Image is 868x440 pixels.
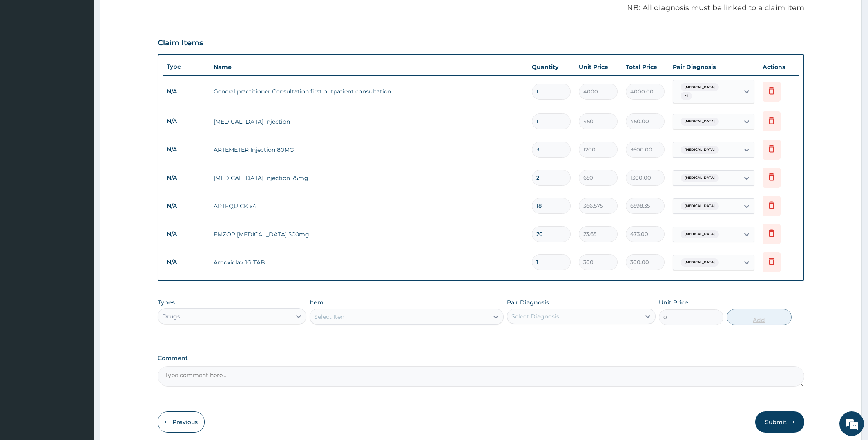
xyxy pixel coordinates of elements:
[659,298,688,307] label: Unit Price
[681,202,719,210] span: [MEDICAL_DATA]
[210,113,528,130] td: [MEDICAL_DATA] Injection
[163,59,210,74] th: Type
[4,223,156,251] textarea: Type your message and hit 'Enter'
[158,39,203,48] h3: Claim Items
[681,83,719,91] span: [MEDICAL_DATA]
[210,59,528,75] th: Name
[163,142,210,157] td: N/A
[727,309,791,325] button: Add
[158,411,205,433] button: Previous
[314,313,347,321] div: Select Item
[310,298,324,307] label: Item
[47,103,113,185] span: We're online!
[528,59,575,75] th: Quantity
[511,312,559,320] div: Select Diagnosis
[669,59,759,75] th: Pair Diagnosis
[163,114,210,129] td: N/A
[158,299,175,306] label: Types
[210,198,528,214] td: ARTEQUICK x4
[158,355,805,362] label: Comment
[755,411,804,433] button: Submit
[507,298,549,307] label: Pair Diagnosis
[42,46,137,56] div: Chat with us now
[134,4,154,24] div: Minimize live chat window
[163,170,210,185] td: N/A
[575,59,622,75] th: Unit Price
[15,41,33,61] img: d_794563401_company_1708531726252_794563401
[158,3,805,13] p: NB: All diagnosis must be linked to a claim item
[163,227,210,242] td: N/A
[163,84,210,99] td: N/A
[210,83,528,100] td: General practitioner Consultation first outpatient consultation
[163,198,210,213] td: N/A
[163,255,210,270] td: N/A
[162,312,180,320] div: Drugs
[210,254,528,271] td: Amoxiclav 1G TAB
[210,226,528,242] td: EMZOR [MEDICAL_DATA] 500mg
[681,174,719,182] span: [MEDICAL_DATA]
[210,170,528,186] td: [MEDICAL_DATA] Injection 75mg
[681,258,719,267] span: [MEDICAL_DATA]
[622,59,669,75] th: Total Price
[681,146,719,154] span: [MEDICAL_DATA]
[681,230,719,238] span: [MEDICAL_DATA]
[681,92,692,100] span: + 1
[759,59,799,75] th: Actions
[681,118,719,126] span: [MEDICAL_DATA]
[210,142,528,158] td: ARTEMETER Injection 80MG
